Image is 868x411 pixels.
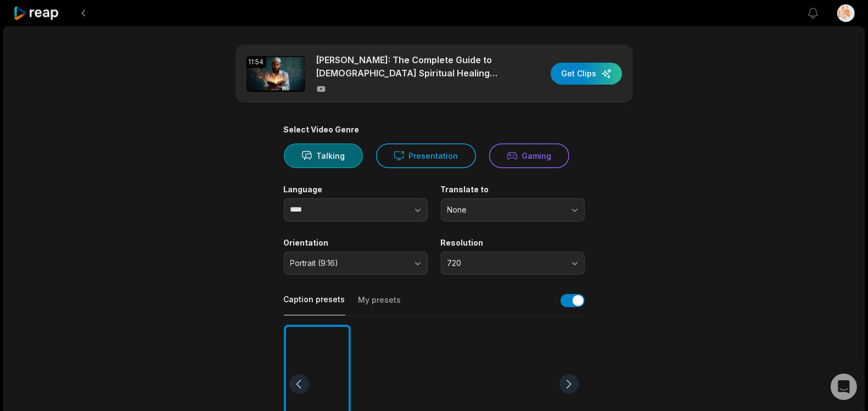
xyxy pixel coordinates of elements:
button: Gaming [489,143,569,168]
span: Portrait (9:16) [290,258,406,268]
label: Orientation [284,238,428,248]
button: Caption presets [284,294,345,315]
div: Select Video Genre [284,125,585,135]
button: None [441,198,585,221]
p: [PERSON_NAME]: The Complete Guide to [DEMOGRAPHIC_DATA] Spiritual Healing Traditions & Practices [316,53,506,80]
label: Resolution [441,238,585,248]
button: Presentation [376,143,476,168]
span: None [447,205,563,215]
label: Translate to [441,185,585,195]
button: Get Clips [551,63,622,85]
div: Open Intercom Messenger [831,374,857,400]
span: 720 [447,258,563,268]
div: 11:54 [247,56,266,68]
button: 720 [441,252,585,275]
button: Portrait (9:16) [284,252,428,275]
button: My presets [359,295,401,315]
button: Talking [284,143,363,168]
label: Language [284,185,428,195]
